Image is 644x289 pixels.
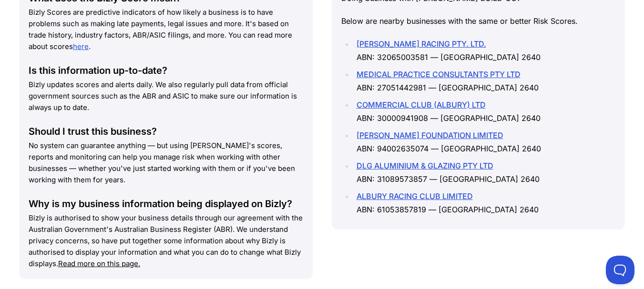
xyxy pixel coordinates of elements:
[29,79,303,113] p: Bizly updates scores and alerts daily. We also regularly pull data from official government sourc...
[29,125,303,138] div: Should I trust this business?
[29,7,303,52] p: Bizly Scores are predictive indicators of how likely a business is to have problems such as makin...
[73,42,89,51] a: here
[29,197,303,210] div: Why is my business information being displayed on Bizly?
[606,256,634,284] iframe: Toggle Customer Support
[29,64,303,77] div: Is this information up-to-date?
[357,161,493,170] a: DLG ALUMINIUM & GLAZING PTY LTD
[354,98,616,125] li: ABN: 30000941908 — [GEOGRAPHIC_DATA] 2640
[357,130,503,140] a: [PERSON_NAME] FOUNDATION LIMITED
[357,100,486,110] a: COMMERCIAL CLUB (ALBURY) LTD
[357,39,486,49] a: [PERSON_NAME] RACING PTY. LTD.
[354,68,616,94] li: ABN: 27051442981 — [GEOGRAPHIC_DATA] 2640
[354,37,616,64] li: ABN: 32065003581 — [GEOGRAPHIC_DATA] 2640
[341,14,616,28] p: Below are nearby businesses with the same or better Risk Scores.
[354,159,616,186] li: ABN: 31089573857 — [GEOGRAPHIC_DATA] 2640
[357,70,521,79] a: MEDICAL PRACTICE CONSULTANTS PTY LTD
[29,212,303,269] p: Bizly is authorised to show your business details through our agreement with the Australian Gover...
[29,140,303,186] p: No system can guarantee anything — but using [PERSON_NAME]'s scores, reports and monitoring can h...
[354,129,616,155] li: ABN: 94002635074 — [GEOGRAPHIC_DATA] 2640
[58,259,140,268] a: Read more on this page.
[354,189,616,216] li: ABN: 61053857819 — [GEOGRAPHIC_DATA] 2640
[357,191,473,201] a: ALBURY RACING CLUB LIMITED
